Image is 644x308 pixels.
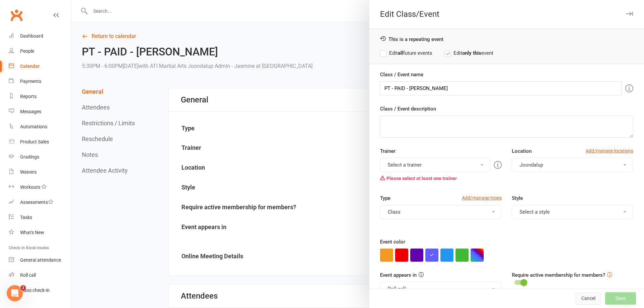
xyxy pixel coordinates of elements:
a: Dashboard [9,29,71,44]
button: Class [380,205,501,219]
a: What's New [9,225,71,240]
div: Calendar [20,63,40,69]
label: Location [512,147,532,155]
span: Joondalup [520,162,543,168]
div: This is a repeating event [380,36,633,42]
div: Tasks [20,215,32,220]
a: People [9,44,71,59]
label: Type [380,194,390,202]
button: Roll call [380,282,501,296]
label: Trainer [380,147,395,155]
div: Please select at least one trainer [380,172,501,185]
div: Gradings [20,154,39,160]
a: Payments [9,74,71,89]
div: Payments [20,79,41,84]
button: Cancel [576,293,601,305]
label: Event appears in [380,271,417,279]
div: Edit Class/Event [369,9,644,19]
a: Add/manage locations [586,147,633,155]
div: Roll call [20,272,36,278]
div: Waivers [20,169,37,175]
label: Style [512,194,523,202]
a: Class kiosk mode [9,283,71,298]
a: Reports [9,89,71,104]
a: Waivers [9,165,71,180]
a: Calendar [9,59,71,74]
a: Assessments [9,195,71,210]
label: Edit event [444,49,493,57]
a: Clubworx [8,7,25,24]
div: What's New [20,230,44,235]
strong: only this [462,50,481,56]
a: Tasks [9,210,71,225]
button: Select a style [512,205,633,219]
div: Automations [20,124,47,129]
label: Require active membership for members? [512,272,605,278]
div: Messages [20,109,41,114]
div: Workouts [20,184,40,190]
a: General attendance kiosk mode [9,253,71,268]
iframe: Intercom live chat [7,285,23,301]
span: 2 [20,285,26,291]
input: Enter event name [380,81,622,95]
a: Gradings [9,149,71,165]
strong: all [398,50,403,56]
label: Event color [380,238,405,246]
div: General attendance [20,257,61,263]
div: Class check-in [20,288,50,293]
div: Dashboard [20,33,43,39]
label: Edit future events [380,49,432,57]
div: Product Sales [20,139,49,144]
a: Add/manage types [462,194,502,202]
a: Workouts [9,180,71,195]
div: People [20,48,34,54]
a: Messages [9,104,71,119]
button: Joondalup [512,158,633,172]
a: Roll call [9,268,71,283]
label: Class / Event description [380,105,436,113]
a: Product Sales [9,134,71,149]
div: Reports [20,94,37,99]
label: Class / Event name [380,71,423,79]
button: Select a trainer [380,158,490,172]
div: Assessments [20,200,53,205]
a: Automations [9,119,71,134]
